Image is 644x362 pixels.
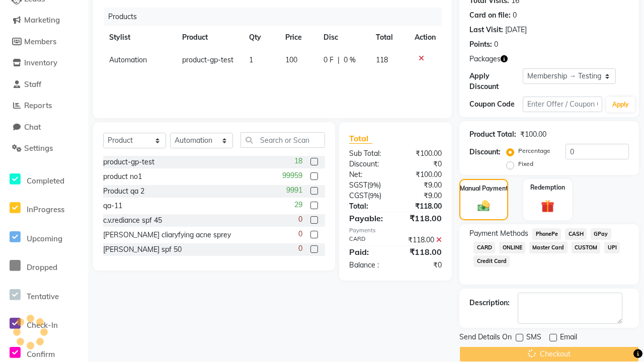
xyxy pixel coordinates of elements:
[395,212,449,224] div: ₹118.00
[473,242,495,253] span: CARD
[27,205,64,214] span: InProgress
[27,349,55,359] span: Confirm
[473,255,510,267] span: Credit Card
[459,332,512,344] span: Send Details On
[469,25,503,35] div: Last Visit:
[3,143,86,154] a: Settings
[182,55,233,64] span: product-gp-test
[109,55,147,64] span: Automation
[532,228,561,240] span: PhonePe
[572,242,601,253] span: CUSTOM
[24,15,60,25] span: Marketing
[518,159,533,168] label: Fixed
[469,298,510,308] div: Description:
[469,99,523,110] div: Coupon Code
[349,180,367,190] span: SGST
[24,58,57,67] span: Inventory
[24,143,53,153] span: Settings
[294,200,302,210] span: 29
[342,235,395,245] div: CARD
[349,191,368,200] span: CGST
[342,191,395,201] div: ( )
[469,228,528,239] span: Payment Methods
[565,228,587,240] span: CASH
[342,148,395,159] div: Sub Total:
[409,26,442,49] th: Action
[3,122,86,133] a: Chat
[103,244,182,255] div: [PERSON_NAME] spf 50
[505,25,527,35] div: [DATE]
[560,332,577,344] span: Email
[338,55,340,65] span: |
[469,71,523,92] div: Apply Discount
[249,55,253,64] span: 1
[27,262,57,272] span: Dropped
[103,26,176,49] th: Stylist
[591,228,611,240] span: GPay
[24,79,41,89] span: Staff
[513,10,517,21] div: 0
[376,55,388,64] span: 118
[103,230,231,240] div: [PERSON_NAME] cliaryfying acne sprey
[349,133,372,144] span: Total
[474,199,494,213] img: _cash.svg
[24,122,41,132] span: Chat
[369,181,379,189] span: 9%
[3,79,86,90] a: Staff
[530,183,565,192] label: Redemption
[370,192,379,200] span: 9%
[27,234,62,243] span: Upcoming
[395,260,449,270] div: ₹0
[520,129,546,140] div: ₹100.00
[3,100,86,112] a: Reports
[370,26,409,49] th: Total
[395,169,449,180] div: ₹100.00
[395,191,449,201] div: ₹9.00
[469,54,501,64] span: Packages
[285,55,297,64] span: 100
[395,148,449,159] div: ₹100.00
[298,214,302,225] span: 0
[494,39,498,50] div: 0
[104,8,449,26] div: Products
[243,26,279,49] th: Qty
[24,37,56,46] span: Members
[460,184,508,193] label: Manual Payment
[342,246,395,258] div: Paid:
[469,147,501,157] div: Discount:
[294,156,302,166] span: 18
[103,201,122,211] div: qa-11
[395,201,449,212] div: ₹118.00
[298,243,302,254] span: 0
[324,55,334,65] span: 0 F
[526,332,541,344] span: SMS
[604,242,620,253] span: UPI
[529,242,568,253] span: Master Card
[395,180,449,191] div: ₹9.00
[342,159,395,169] div: Discount:
[469,39,492,50] div: Points:
[395,159,449,169] div: ₹0
[317,26,370,49] th: Disc
[103,186,144,197] div: Product qa 2
[3,36,86,48] a: Members
[342,201,395,212] div: Total:
[282,170,302,181] span: 99959
[27,292,59,301] span: Tentative
[342,212,395,224] div: Payable:
[24,101,52,110] span: Reports
[395,235,449,245] div: ₹118.00
[349,226,442,235] div: Payments
[3,57,86,69] a: Inventory
[3,15,86,26] a: Marketing
[298,229,302,239] span: 0
[240,132,325,148] input: Search or Scan
[469,129,516,140] div: Product Total:
[469,10,511,21] div: Card on file:
[342,260,395,270] div: Balance :
[27,176,64,186] span: Completed
[499,242,525,253] span: ONLINE
[342,180,395,191] div: ( )
[103,171,142,182] div: product no1
[103,157,154,167] div: product-gp-test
